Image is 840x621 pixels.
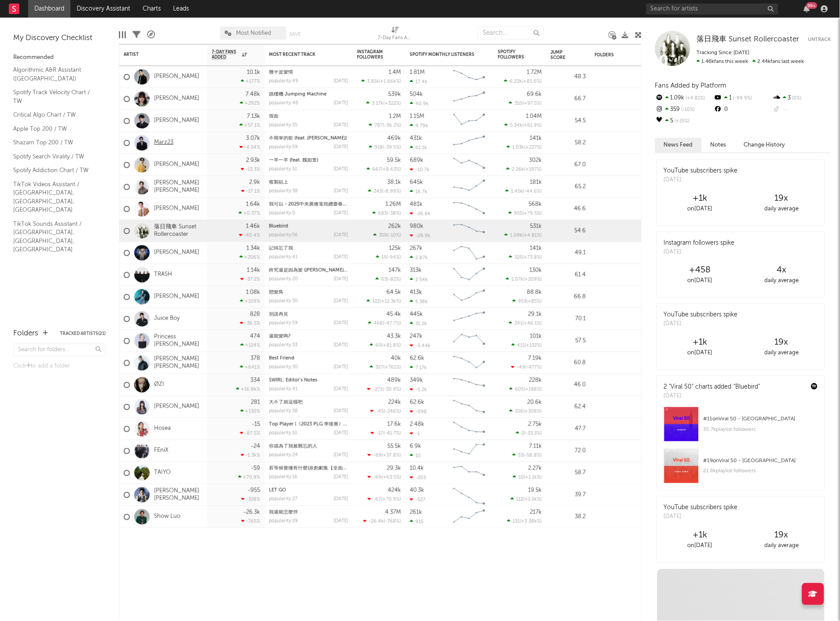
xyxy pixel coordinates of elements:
a: "Bluebird" [734,384,760,390]
a: 你成為了我最難忘的人 [269,444,317,449]
span: 1.07k [512,277,523,282]
div: 645k [410,180,423,185]
span: 918 [375,145,383,150]
div: [DATE] [334,189,348,194]
div: 2.9k [249,180,260,185]
div: 7-Day Fans Added (7-Day Fans Added) [378,33,413,44]
div: ( ) [506,166,542,172]
div: 跳樓機 Jumping Machine [269,92,348,97]
span: +227 % [526,145,541,150]
div: 504k [410,92,423,97]
div: 1.26M [386,202,401,207]
button: Change History [735,138,794,152]
div: 5 [655,115,714,127]
div: ( ) [372,210,401,216]
a: TikTok Videos Assistant / [GEOGRAPHIC_DATA], [GEOGRAPHIC_DATA], [GEOGRAPHIC_DATA] [13,180,97,215]
span: Tracking Since: [DATE] [697,50,750,55]
div: [DATE] [334,277,348,282]
span: +197 % [526,167,541,172]
span: +4.81 % [685,96,705,101]
div: +57.1 % [239,122,260,128]
span: -36.2 % [384,123,400,128]
div: +109 % [240,298,260,304]
a: 我還能怎麼伴 [269,510,298,515]
span: +97.5 % [524,101,541,106]
div: Instagram followers spike [664,239,735,248]
div: [DATE] [334,167,348,172]
div: -17.1 % [241,188,260,194]
a: [PERSON_NAME] [154,403,199,411]
span: 0 % [791,96,802,101]
div: [DATE] [334,123,348,128]
div: 19 x [741,193,822,204]
div: 302k [529,158,542,163]
div: 88.8k [527,290,542,295]
a: TAIYO [154,469,171,477]
div: +458 [659,265,741,276]
div: My Discovery Checklist [13,33,106,44]
div: -40.4 % [239,232,260,238]
span: 243 [374,189,382,194]
div: 125k [389,246,401,251]
div: -4.54 % [239,144,260,150]
span: -99.9 % [732,96,752,101]
div: 7-Day Fans Added (7-Day Fans Added) [378,22,413,48]
div: 64.5k [387,290,401,295]
a: 記得忘了我 [269,246,293,251]
a: Marz23 [154,139,173,147]
div: ( ) [504,78,542,84]
div: ( ) [509,254,542,260]
a: Show Luo [154,513,181,521]
a: 若等候會擁有什麼(原創劇集【全面管控】插曲 [269,466,367,471]
a: 戀愛鳥 [269,290,284,295]
div: ( ) [376,276,401,282]
div: Folders [595,52,661,58]
a: Shazam Top 200 / TW [13,138,97,147]
a: 別說再見 [269,312,288,317]
a: 我可以 - 2025中央廣播電視總臺春節聯歡晚會Live [269,202,376,207]
a: 終究還是因為愛 ([PERSON_NAME], G5SH REMIX) [Live] [269,268,389,273]
a: Algorithmic A&R Assistant ([GEOGRAPHIC_DATA]) [13,65,97,83]
svg: Chart title [449,286,489,308]
a: 不簡單的歌 (feat. [PERSON_NAME]) [269,136,347,141]
div: ( ) [366,100,401,106]
button: News Feed [655,138,702,152]
span: 3.17k [372,101,383,106]
span: 3.81k [367,79,379,84]
div: Filters [133,22,140,48]
div: 1.72M [527,70,542,75]
div: Jump Score [551,50,573,60]
span: 1.09k [510,233,523,238]
svg: Chart title [449,66,489,88]
a: [PERSON_NAME] [PERSON_NAME] [154,488,203,503]
div: popularity: 0 [269,211,295,216]
div: 戀愛鳥 [269,290,348,295]
div: 4.79k [410,123,428,129]
div: YouTube subscribers spike [664,166,738,176]
div: [DATE] [664,248,735,257]
a: Best Friend [269,356,295,361]
span: 6.22k [510,79,522,84]
div: 99 + [807,2,818,9]
button: Untrack [808,35,831,44]
a: Spotify Addiction Chart / TW [13,165,97,175]
div: -37.2 % [240,276,260,282]
div: 1.4M [389,70,401,75]
div: 7.48k [246,92,260,97]
a: Princess [PERSON_NAME] [154,334,203,349]
span: -38 % [388,211,400,216]
button: Tracked Artists(21) [60,331,106,336]
div: Spotify Followers [498,49,529,60]
a: [PERSON_NAME] [154,95,199,103]
div: 539k [388,92,401,97]
div: ( ) [368,188,401,194]
div: [DATE] [334,211,348,216]
a: TRASH [154,271,172,279]
span: +73.8 % [524,255,541,260]
div: daily average [741,204,822,214]
div: [DATE] [334,299,348,304]
a: #19onViral 50 - [GEOGRAPHIC_DATA]21.6kplaylist followers [657,448,825,490]
div: -13.3 % [241,166,260,172]
div: [DATE] [334,255,348,260]
span: 359 [379,233,387,238]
